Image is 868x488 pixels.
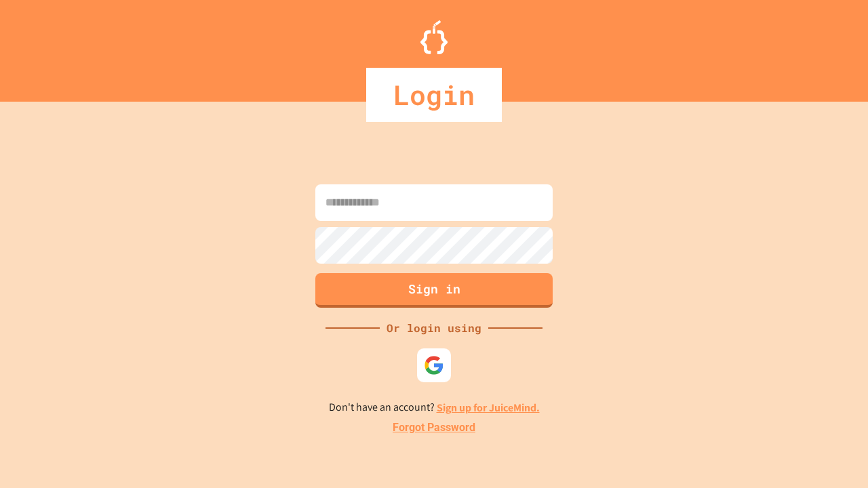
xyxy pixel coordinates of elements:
[420,20,448,54] img: Logo.svg
[315,273,553,308] button: Sign in
[329,399,540,416] p: Don't have an account?
[424,355,444,375] img: google-icon.svg
[366,68,502,122] div: Login
[755,375,854,432] iframe: chat widget
[437,401,540,415] a: Sign up for JuiceMind.
[380,320,488,336] div: Or login using
[811,434,854,474] iframe: chat widget
[393,420,475,436] a: Forgot Password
